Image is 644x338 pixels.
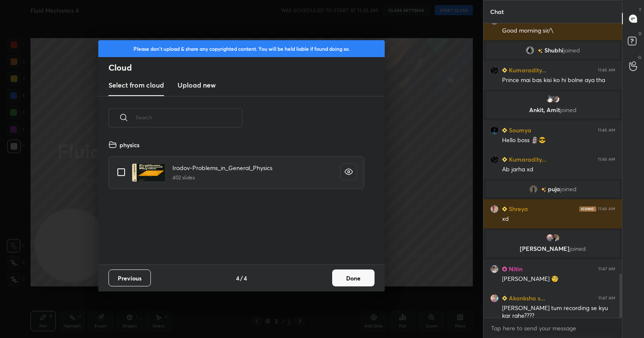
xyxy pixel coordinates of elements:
[563,47,580,54] span: joined
[502,27,615,35] div: Good morning sir/\
[507,126,531,135] h6: Soumya
[178,80,216,90] h3: Upload new
[638,30,641,37] p: D
[502,275,615,283] div: [PERSON_NAME] 🧐
[236,274,239,283] h4: 4
[548,186,560,192] span: puja
[490,155,499,164] img: 891f7ef21c4741a0a923c1d67c5828c9.jpg
[507,66,547,74] h6: Kumaradity...
[560,106,577,114] span: joined
[507,155,547,164] h6: Kumaradity...
[240,274,243,283] h4: /
[502,68,507,73] img: Learner_Badge_beginner_1_8b307cf2a0.svg
[490,66,499,74] img: 891f7ef21c4741a0a923c1d67c5828c9.jpg
[490,126,499,135] img: c21b1e81a651426ba1e48d7baf10fc39.jpg
[502,215,615,223] div: xd
[491,107,615,113] p: Ankit, Amit
[502,267,507,272] img: Learner_Badge_pro_50a137713f.svg
[598,157,615,162] div: 11:46 AM
[502,206,507,212] img: Learner_Badge_beginner_1_8b307cf2a0.svg
[507,264,522,273] h6: Nitin
[490,205,499,213] img: 9a4fcae35e3d435a81bd3a42a155343f.jpg
[502,76,615,85] div: Prince mai bas kisi ko hi bolne aya tha
[502,157,507,162] img: Learner_Badge_beginner_1_8b307cf2a0.svg
[502,165,615,174] div: Ab jarha xd
[598,296,615,301] div: 11:47 AM
[136,99,242,135] input: Search
[244,274,247,283] h4: 4
[490,265,499,273] img: 8fb0894b662d4efc9c06a6494a0b2374.jpg
[546,234,554,242] img: ebcbfce9d7504a61b5f2a9953a9aca5d.jpg
[98,40,385,57] div: Please don't upload & share any copyrighted content. You will be held liable if found doing so.
[598,68,615,73] div: 11:46 AM
[579,206,596,212] img: iconic-dark.1390631f.png
[598,206,615,212] div: 11:46 AM
[560,186,577,192] span: joined
[569,245,586,253] span: joined
[132,163,166,182] img: 1622563348KB47K1.pdf
[491,245,615,252] p: [PERSON_NAME]
[108,269,151,286] button: Previous
[529,185,538,193] img: a3d30a43e1a84022ad82a9b75b08c2c4.jpg
[639,7,641,13] p: T
[538,49,543,53] img: no-rating-badge.077c3623.svg
[332,269,375,286] button: Done
[108,62,385,73] h2: Cloud
[544,47,563,54] span: Shubhi
[490,294,499,302] img: a9fd863a511b4770bd8d201d260aa2ce.jpg
[172,174,272,181] h5: 402 slides
[502,296,507,301] img: Learner_Badge_beginner_1_8b307cf2a0.svg
[119,140,139,149] h4: physics
[598,267,615,272] div: 11:47 AM
[502,304,615,320] div: [PERSON_NAME] tum recording se kyu kar rahe????
[483,0,511,23] p: Chat
[502,136,615,145] div: Hello boss 🗿😎
[552,234,560,242] img: 04670919364f45119c022077c41943da.jpg
[552,95,560,103] img: 884b60b4997049a8b845071ce9703b8e.jpg
[483,23,622,318] div: grid
[546,95,554,103] img: 4db1c3e7f59d4d7cb8029ae51503fa47.jpg
[507,294,545,302] h6: Akanksha s...
[598,128,615,133] div: 11:46 AM
[507,204,528,213] h6: Shreya
[502,128,507,133] img: Learner_Badge_beginner_1_8b307cf2a0.svg
[108,80,164,90] h3: Select from cloud
[638,54,641,60] p: G
[541,187,546,192] img: no-rating-badge.077c3623.svg
[526,46,534,55] img: 0e6d16d835fd4b1ea8d767eca5d4bf1d.jpg
[172,163,272,172] h4: Irodov-Problems_in_General_Physics
[98,137,375,264] div: grid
